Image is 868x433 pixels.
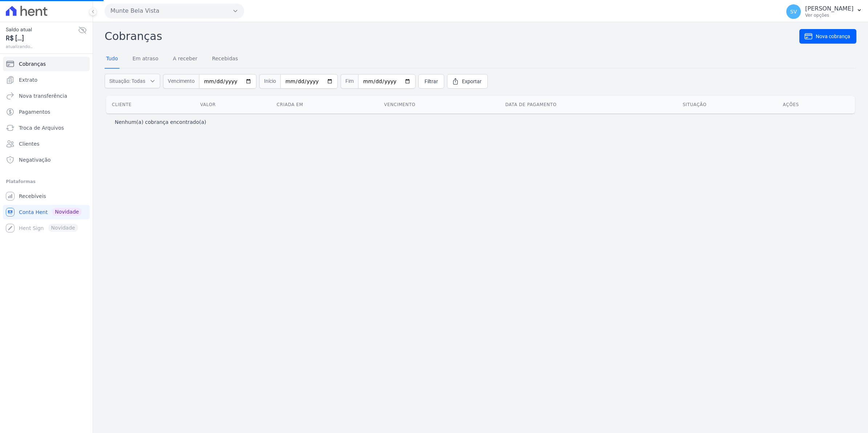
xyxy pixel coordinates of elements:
[3,57,90,71] a: Cobranças
[115,118,206,126] p: Nenhum(a) cobrança encontrado(a)
[6,33,78,43] span: R$ [...]
[105,50,119,69] a: Tudo
[19,156,51,163] span: Negativação
[816,33,850,40] span: Nova cobrança
[780,1,868,22] button: SV [PERSON_NAME] Ver opções
[6,57,87,235] nav: Sidebar
[462,78,482,85] span: Exportar
[378,96,499,113] th: Vencimento
[19,140,39,147] span: Clientes
[106,96,194,113] th: Cliente
[131,50,160,69] a: Em atraso
[3,189,90,203] a: Recebíveis
[19,76,37,84] span: Extrato
[52,208,82,216] span: Novidade
[194,96,271,113] th: Valor
[211,50,240,69] a: Recebidas
[499,96,677,113] th: Data de pagamento
[790,9,797,14] span: SV
[3,89,90,103] a: Nova transferência
[109,77,145,85] span: Situação: Todas
[19,193,46,200] span: Recebíveis
[105,28,799,44] h2: Cobranças
[19,108,50,116] span: Pagamentos
[6,43,78,50] span: atualizando...
[805,5,853,12] p: [PERSON_NAME]
[6,26,78,33] span: Saldo atual
[105,4,244,18] button: Munte Bela Vista
[3,205,90,219] a: Conta Hent Novidade
[341,74,358,89] span: Fim
[19,92,67,100] span: Nova transferência
[3,121,90,135] a: Troca de Arquivos
[19,209,48,216] span: Conta Hent
[19,60,46,68] span: Cobranças
[3,105,90,119] a: Pagamentos
[3,137,90,151] a: Clientes
[19,124,64,131] span: Troca de Arquivos
[447,74,488,89] a: Exportar
[6,177,87,186] div: Plataformas
[171,50,199,69] a: A receber
[271,96,378,113] th: Criada em
[418,74,444,89] a: Filtrar
[3,73,90,87] a: Extrato
[799,29,856,44] a: Nova cobrança
[3,153,90,167] a: Negativação
[163,74,199,89] span: Vencimento
[777,96,855,113] th: Ações
[677,96,777,113] th: Situação
[425,78,438,85] span: Filtrar
[105,74,160,88] button: Situação: Todas
[805,12,853,18] p: Ver opções
[259,74,280,89] span: Início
